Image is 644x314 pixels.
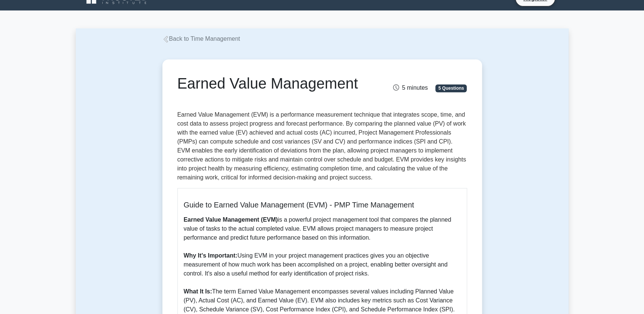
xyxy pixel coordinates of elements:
[184,252,237,259] b: Why It's Important:
[177,74,367,92] h1: Earned Value Management
[177,110,467,182] p: Earned Value Management (EVM) is a performance measurement technique that integrates scope, time,...
[435,84,467,92] span: 5 Questions
[393,84,427,91] span: 5 minutes
[184,288,212,295] b: What It Is:
[184,200,461,209] h5: Guide to Earned Value Management (EVM) - PMP Time Management
[184,216,278,223] b: Earned Value Management (EVM)
[162,36,240,42] a: Back to Time Management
